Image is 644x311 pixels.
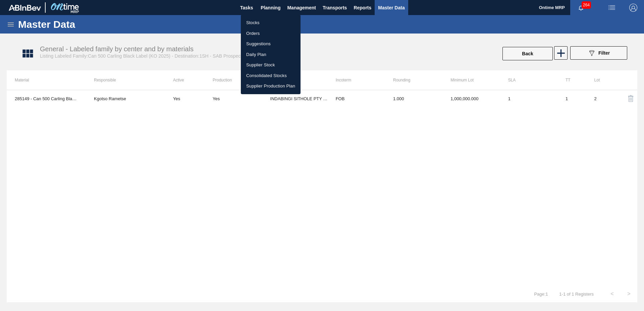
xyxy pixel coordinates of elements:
a: Consolidated Stocks [241,70,301,81]
a: Supplier Production Plan [241,81,301,91]
a: Supplier Stock [241,60,301,70]
a: Suggestions [241,39,301,49]
a: Stocks [241,17,301,28]
a: Daily Plan [241,49,301,60]
a: Orders [241,28,301,39]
